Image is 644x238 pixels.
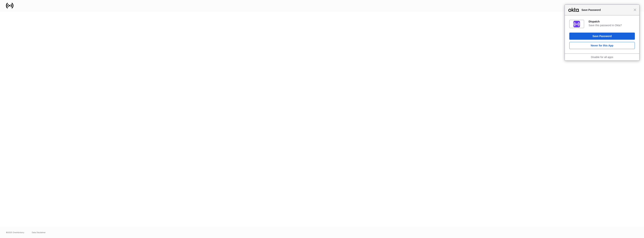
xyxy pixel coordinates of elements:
div: Save this password in Okta? [589,24,635,27]
span: © 2025 OneAdvisory [6,231,24,234]
a: Disable for all apps [591,56,613,59]
a: Data Disclaimer [32,231,46,234]
span: Save Password [580,8,634,12]
span: Close [634,8,636,11]
img: IoaI0QAAAAZJREFUAwDpn500DgGa8wAAAABJRU5ErkJggg== [573,21,580,27]
button: Save Password [569,33,635,40]
button: Never for this App [569,42,635,49]
div: Dispatch [589,20,635,23]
